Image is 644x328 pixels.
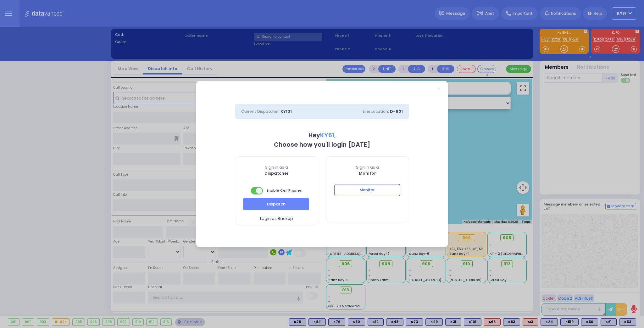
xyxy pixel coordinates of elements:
span: KY101 [280,108,292,114]
span: Sign in as a [326,165,409,170]
span: Current Dispatcher: [241,109,280,114]
button: Monitor [334,184,400,196]
span: D-801 [390,108,403,114]
span: KY61 [320,131,334,139]
b: Hey , [308,131,336,139]
span: Enable Cell Phones [251,186,302,195]
b: Choose how you'll login [DATE] [274,140,370,149]
span: Sign in as a [235,165,318,170]
b: Monitor [359,170,376,176]
span: Line Location: [363,109,389,114]
a: Close [437,87,441,90]
button: Dispatch [243,198,309,210]
b: Dispatcher [264,170,289,176]
span: Login as Backup [260,216,293,222]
